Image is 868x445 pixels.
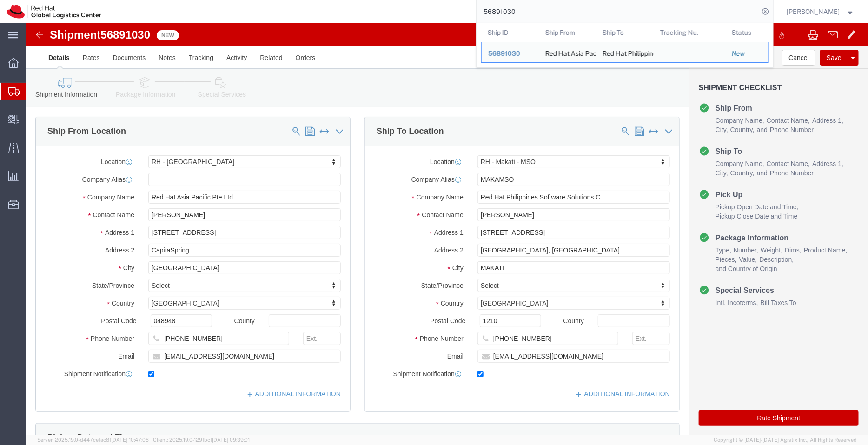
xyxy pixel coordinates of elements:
div: Red Hat Philippines Software Solutions C [603,42,647,62]
button: [PERSON_NAME] [787,6,855,17]
span: Client: 2025.19.0-129fbcf [153,437,250,443]
div: New [732,49,762,59]
div: 56891030 [488,49,532,59]
div: Red Hat Asia Pacific Pte Ltd [545,42,590,62]
th: Ship ID [481,23,539,42]
span: [DATE] 10:47:06 [111,437,149,443]
span: Pallav Sen Gupta [787,7,840,17]
iframe: FS Legacy Container [26,23,868,435]
span: [DATE] 09:39:01 [212,437,250,443]
th: Tracking Nu. [653,23,725,42]
input: Search for shipment number, reference number [477,0,759,23]
span: 56891030 [488,50,520,57]
img: logo [7,5,101,19]
span: Server: 2025.19.0-d447cefac8f [37,437,149,443]
th: Ship From [538,23,596,42]
th: Ship To [596,23,654,42]
span: Copyright © [DATE]-[DATE] Agistix Inc., All Rights Reserved [714,436,857,444]
table: Search Results [481,23,773,67]
th: Status [725,23,769,42]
